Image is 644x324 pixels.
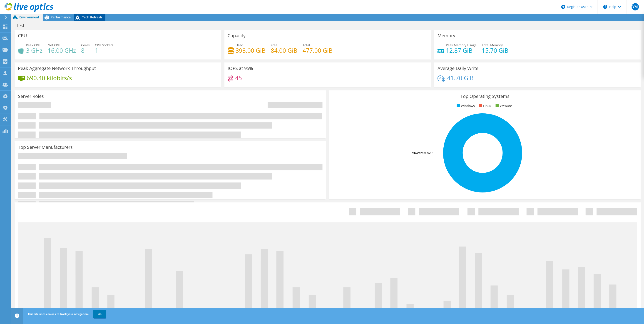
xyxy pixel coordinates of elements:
h3: CPU [18,33,27,38]
h3: Average Daily Write [438,66,478,71]
h4: 393.00 GiB [236,48,266,53]
span: Cores [81,43,90,47]
span: YM [632,3,639,10]
h4: 16.00 GHz [48,48,76,53]
h4: 690.40 kilobits/s [27,75,72,80]
span: This site uses cookies to track your navigation. [28,312,89,316]
h3: Memory [438,33,455,38]
span: Tech Refresh [82,15,102,19]
li: Windows [456,103,475,108]
span: Environment [19,15,39,19]
h4: 41.70 GiB [447,75,474,80]
li: VMware [495,103,512,108]
span: CPU Sockets [95,43,113,47]
h4: 477.00 GiB [303,48,333,53]
h3: Top Operating Systems [333,94,637,99]
a: OK [93,310,106,318]
span: Free [271,43,278,47]
h3: IOPS at 95% [228,66,253,71]
h3: Top Server Manufacturers [18,145,73,150]
h3: Capacity [228,33,246,38]
span: Performance [51,15,71,19]
h4: 15.70 GiB [482,48,508,53]
span: Used [236,43,244,47]
span: Peak CPU [26,43,40,47]
tspan: Windows 11 [420,151,435,155]
h4: 8 [81,48,90,53]
h3: Peak Aggregate Network Throughput [18,66,96,71]
h4: 3 GHz [26,48,42,53]
svg: \n [603,5,607,9]
span: Peak Memory Usage [446,43,477,47]
li: Linux [478,103,492,108]
h3: Server Roles [18,94,44,99]
h4: 45 [235,75,242,80]
h4: 84.00 GiB [271,48,298,53]
tspan: 100.0% [412,151,420,155]
h1: test [15,23,32,28]
h4: 12.87 GiB [446,48,477,53]
h4: 1 [95,48,113,53]
span: Total [303,43,310,47]
span: Total Memory [482,43,503,47]
span: Net CPU [48,43,60,47]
